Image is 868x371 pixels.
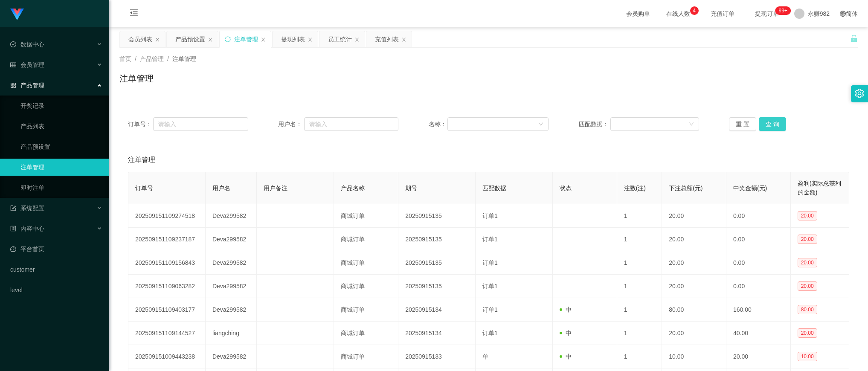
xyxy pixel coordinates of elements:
[140,55,164,62] span: 产品管理
[798,235,817,244] span: 20.00
[662,275,726,298] td: 20.00
[153,117,248,131] input: 请输入
[304,117,398,131] input: 请输入
[119,72,154,85] h1: 注单管理
[10,41,16,47] i: 图标: check-circle-o
[398,228,476,251] td: 20250915135
[669,185,703,191] span: 下注总额(元)
[398,322,476,345] td: 20250915134
[840,11,846,17] i: 图标: global
[726,228,791,251] td: 0.00
[579,120,610,129] span: 匹配数据：
[398,251,476,275] td: 20250915135
[206,322,257,345] td: liangching
[401,37,406,42] i: 图标: close
[354,37,360,42] i: 图标: close
[560,353,572,360] span: 中
[560,185,572,191] span: 状态
[119,0,148,28] i: 图标: menu-fold
[206,228,257,251] td: Deva299582
[10,226,16,232] i: 图标: profile
[119,55,131,62] span: 首页
[328,31,352,47] div: 员工统计
[693,6,696,15] p: 4
[726,251,791,275] td: 0.00
[482,330,498,336] span: 订单1
[617,251,662,275] td: 1
[706,11,739,17] span: 充值订单
[20,179,102,196] a: 即时注单
[726,322,791,345] td: 40.00
[135,55,136,62] span: /
[482,259,498,266] span: 订单1
[212,185,230,191] span: 用户名
[334,322,398,345] td: 商城订单
[10,82,44,89] span: 产品管理
[334,251,398,275] td: 商城订单
[334,204,398,228] td: 商城订单
[10,62,16,68] i: 图标: table
[172,55,196,62] span: 注单管理
[10,9,24,20] img: logo.9652507e.png
[375,31,399,47] div: 充值列表
[429,120,448,129] span: 名称：
[398,204,476,228] td: 20250915135
[617,298,662,322] td: 1
[798,352,817,361] span: 10.00
[334,228,398,251] td: 商城订单
[662,251,726,275] td: 20.00
[264,185,287,191] span: 用户备注
[482,212,498,219] span: 订单1
[798,328,817,338] span: 20.00
[225,36,231,42] i: 图标: sync
[128,275,206,298] td: 202509151109063282
[20,159,102,176] a: 注单管理
[10,205,16,211] i: 图标: form
[10,61,44,68] span: 会员管理
[135,185,153,191] span: 订单号
[617,228,662,251] td: 1
[775,6,790,15] sup: 293
[662,345,726,368] td: 10.00
[798,281,817,291] span: 20.00
[128,251,206,275] td: 202509151109156843
[128,345,206,368] td: 202509151009443238
[798,305,817,314] span: 80.00
[690,6,699,15] sup: 4
[617,345,662,368] td: 1
[128,204,206,228] td: 202509151109274518
[175,31,205,47] div: 产品预设置
[855,89,864,98] i: 图标: setting
[128,228,206,251] td: 202509151109237187
[128,298,206,322] td: 202509151109403177
[726,275,791,298] td: 0.00
[751,11,783,17] span: 提现订单
[482,306,498,313] span: 订单1
[10,225,44,232] span: 内容中心
[128,322,206,345] td: 202509151109144527
[167,55,169,62] span: /
[798,180,842,196] span: 盈利(实际总获利的金额)
[726,345,791,368] td: 20.00
[334,275,398,298] td: 商城订单
[482,236,498,243] span: 订单1
[798,258,817,267] span: 20.00
[10,41,44,48] span: 数据中心
[308,37,313,42] i: 图标: close
[10,241,102,258] a: 图标: dashboard平台首页
[10,82,16,88] i: 图标: appstore-o
[662,322,726,345] td: 20.00
[341,185,365,191] span: 产品名称
[20,138,102,155] a: 产品预设置
[560,330,572,336] span: 中
[617,275,662,298] td: 1
[398,345,476,368] td: 20250915133
[617,322,662,345] td: 1
[662,11,694,17] span: 在线人数
[560,306,572,313] span: 中
[624,185,646,191] span: 注数(注)
[617,204,662,228] td: 1
[662,204,726,228] td: 20.00
[759,117,786,131] button: 查 询
[208,37,213,42] i: 图标: close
